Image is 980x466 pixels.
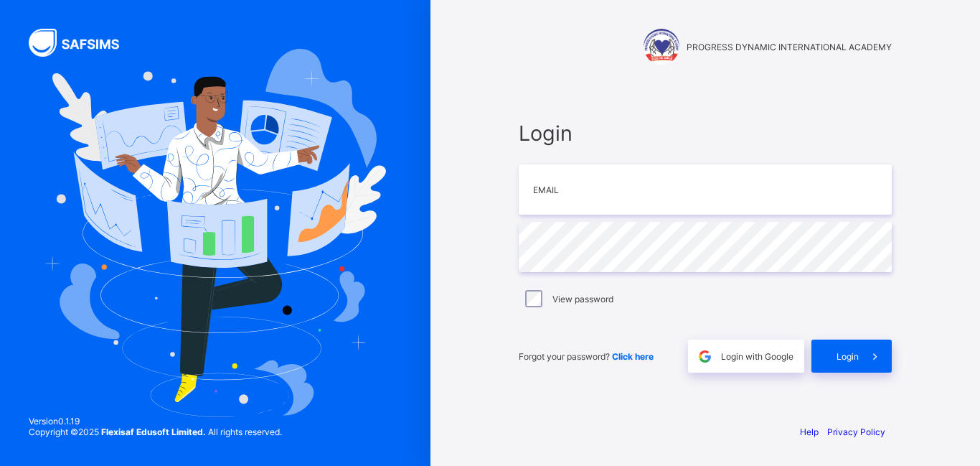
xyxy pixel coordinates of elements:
span: Login with Google [721,351,793,362]
label: View password [552,294,613,304]
span: Copyright © 2025 All rights reserved. [29,427,282,437]
a: Click here [612,351,654,362]
span: Version 0.1.19 [29,416,282,427]
span: PROGRESS DYNAMIC INTERNATIONAL ACADEMY [687,42,892,52]
span: Login [519,121,892,146]
img: google.396cfc9801f0270233282035f929180a.svg [697,348,713,365]
span: Forgot your password? [519,351,654,362]
strong: Flexisaf Edusoft Limited. [101,427,206,437]
a: Privacy Policy [827,427,885,437]
img: Hero Image [44,49,386,416]
img: SAFSIMS Logo [29,29,136,57]
span: Login [837,351,859,362]
a: Help [800,427,819,437]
